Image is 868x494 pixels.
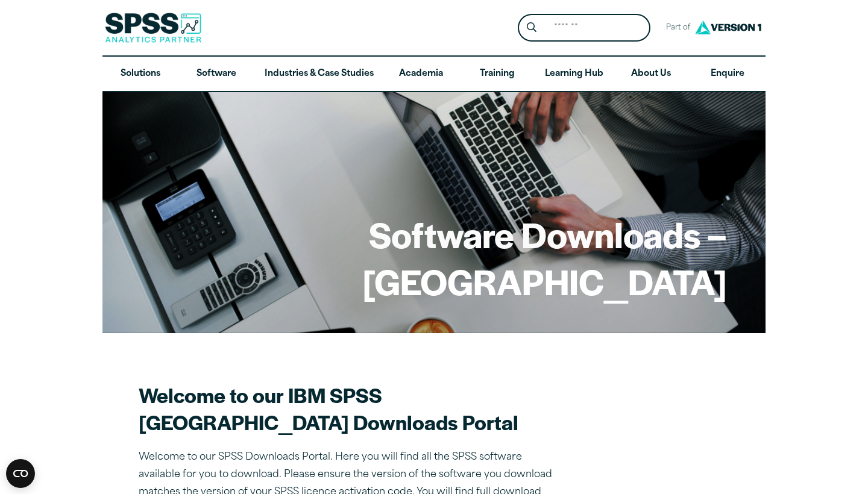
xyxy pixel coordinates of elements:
[690,57,766,92] a: Enquire
[535,57,613,92] a: Learning Hub
[141,211,727,304] h1: Software Downloads – [GEOGRAPHIC_DATA]
[521,17,543,39] button: Search magnifying glass icon
[102,57,178,92] a: Solutions
[139,381,561,436] h2: Welcome to our IBM SPSS [GEOGRAPHIC_DATA] Downloads Portal
[178,57,254,92] a: Software
[6,459,35,488] button: Open CMP widget
[383,57,459,92] a: Academia
[459,57,535,92] a: Training
[518,14,650,42] form: Site Header Search Form
[255,57,383,92] a: Industries & Case Studies
[660,19,692,37] span: Part of
[692,16,764,39] img: Version1 Logo
[105,13,201,43] img: SPSS Analytics Partner
[527,22,536,33] svg: Search magnifying glass icon
[613,57,689,92] a: About Us
[102,57,766,92] nav: Desktop version of site main menu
